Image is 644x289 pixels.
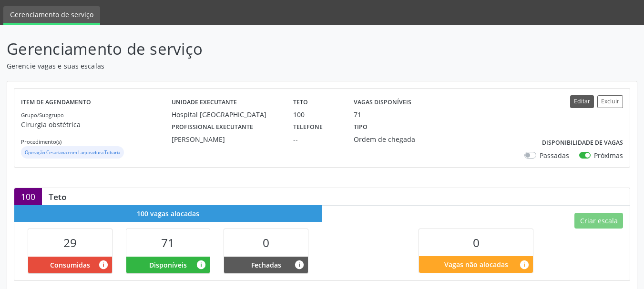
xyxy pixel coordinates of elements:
i: Vagas alocadas que possuem marcações associadas [98,259,109,270]
span: 71 [161,235,174,250]
label: Passadas [540,150,569,160]
a: Gerenciamento de serviço [3,6,100,25]
label: Item de agendamento [21,95,91,110]
label: Profissional executante [172,120,253,134]
button: Editar [570,95,594,108]
span: 29 [63,235,77,250]
p: Cirurgia obstétrica [21,120,172,130]
button: Excluir [597,95,623,108]
label: Próximas [594,150,623,160]
div: Ordem de chegada [354,134,431,144]
label: Vagas disponíveis [354,95,411,110]
i: Quantidade de vagas restantes do teto de vagas [519,259,530,270]
span: Vagas não alocadas [444,259,508,269]
label: Disponibilidade de vagas [542,136,623,150]
div: 71 [354,110,361,120]
small: Operação Cesariana com Laqueadura Tubaria [25,149,120,156]
span: Fechadas [251,260,281,270]
div: 100 [293,110,340,120]
i: Vagas alocadas e sem marcações associadas que tiveram sua disponibilidade fechada [294,259,305,270]
span: 0 [473,235,480,250]
div: -- [293,134,340,144]
label: Tipo [354,120,368,134]
div: 100 vagas alocadas [14,205,322,222]
i: Vagas alocadas e sem marcações associadas [196,259,206,270]
span: Consumidas [50,260,90,270]
label: Teto [293,95,308,110]
div: [PERSON_NAME] [172,134,280,144]
label: Unidade executante [172,95,237,110]
small: Procedimento(s) [21,138,61,145]
div: Teto [42,191,73,202]
button: Criar escala [574,213,623,229]
small: Grupo/Subgrupo [21,111,64,119]
div: 100 [14,188,42,205]
span: 0 [263,235,269,250]
div: Hospital [GEOGRAPHIC_DATA] [172,110,280,120]
p: Gerenciamento de serviço [7,37,448,61]
p: Gerencie vagas e suas escalas [7,61,448,71]
span: Disponíveis [149,260,187,270]
label: Telefone [293,120,323,134]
